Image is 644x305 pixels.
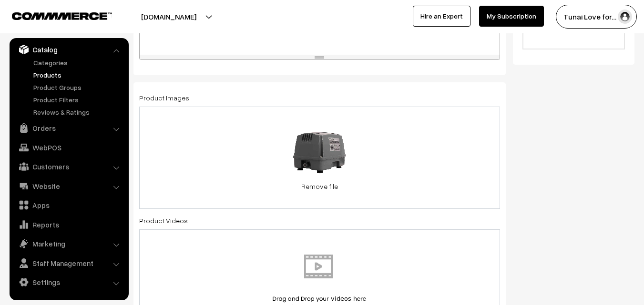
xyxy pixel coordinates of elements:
[12,41,125,58] a: Catalog
[413,6,470,27] a: Hire an Expert
[479,6,544,27] a: My Subscription
[291,181,348,191] a: Remove file
[12,255,125,272] a: Staff Management
[12,177,125,195] a: Website
[12,10,95,21] a: COMMMERCE
[31,107,125,117] a: Reviews & Ratings
[31,82,125,92] a: Product Groups
[12,197,125,214] a: Apps
[556,5,637,29] button: Tunai Love for…
[12,235,125,252] a: Marketing
[139,216,188,226] label: Product Videos
[108,5,230,29] button: [DOMAIN_NAME]
[12,274,125,291] a: Settings
[12,216,125,233] a: Reports
[12,158,125,175] a: Customers
[140,55,500,59] div: resize
[139,93,189,103] label: Product Images
[12,119,125,137] a: Orders
[31,70,125,80] a: Products
[12,139,125,156] a: WebPOS
[12,12,112,20] img: COMMMERCE
[31,58,125,68] a: Categories
[618,10,632,24] img: user
[31,95,125,105] a: Product Filters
